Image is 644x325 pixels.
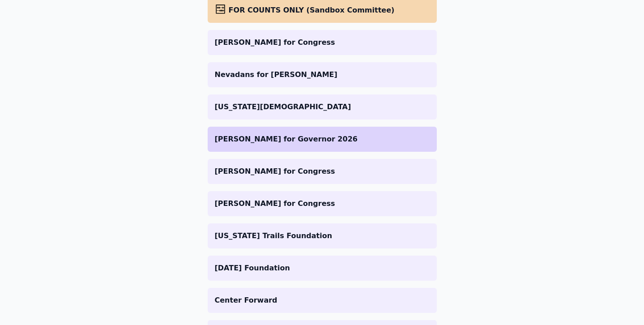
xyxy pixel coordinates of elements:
p: [PERSON_NAME] for Congress [215,198,430,209]
p: [US_STATE] Trails Foundation [215,231,430,241]
a: [US_STATE] Trails Foundation [208,223,437,248]
p: [DATE] Foundation [215,263,430,274]
a: [PERSON_NAME] for Congress [208,30,437,55]
a: [DATE] Foundation [208,256,437,281]
p: [US_STATE][DEMOGRAPHIC_DATA] [215,102,430,112]
a: [PERSON_NAME] for Congress [208,159,437,184]
a: Center Forward [208,288,437,313]
p: Center Forward [215,295,430,306]
a: [US_STATE][DEMOGRAPHIC_DATA] [208,94,437,120]
a: Nevadans for [PERSON_NAME] [208,62,437,87]
a: [PERSON_NAME] for Governor 2026 [208,127,437,152]
p: Nevadans for [PERSON_NAME] [215,69,430,80]
a: [PERSON_NAME] for Congress [208,191,437,216]
p: [PERSON_NAME] for Congress [215,37,430,48]
p: [PERSON_NAME] for Congress [215,166,430,177]
span: FOR COUNTS ONLY (Sandbox Committee) [229,6,395,14]
p: [PERSON_NAME] for Governor 2026 [215,134,430,145]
